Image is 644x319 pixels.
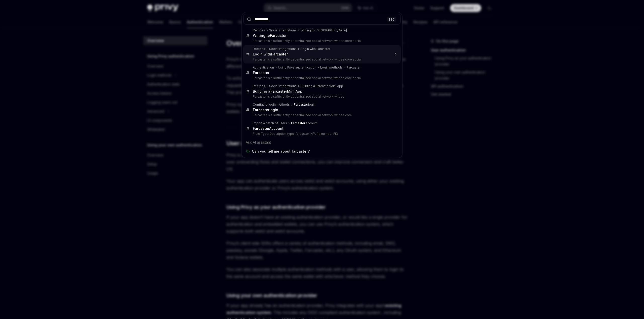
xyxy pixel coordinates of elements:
b: Farcaster [291,121,305,125]
p: Farcaster is a sufficiently decentralized social network whose core social [253,57,390,61]
div: Configure login methods [253,103,290,107]
div: Writing to [253,33,287,38]
div: Farcaster [347,66,360,70]
div: Using Privy authentication [278,66,316,70]
b: Farcaster [253,126,269,131]
div: Social integrations [269,47,297,51]
p: Farcaster is a sufficiently decentralized social network whose core social [253,39,390,43]
div: Login with Farcaster [301,47,330,51]
p: Farcaster is a sufficiently decentralized social network whose core social [253,76,390,80]
div: Import a batch of users [253,121,287,125]
div: login [294,103,315,107]
div: Writing to [GEOGRAPHIC_DATA] [301,28,347,32]
b: Farcaster [270,33,287,38]
b: Farcaster [271,52,288,56]
div: Building a Farcaster Mini App [301,84,343,88]
span: Can you tell me about farcaster? [252,149,310,154]
div: Recipes [253,84,265,88]
div: Recipes [253,28,265,32]
div: Recipes [253,47,265,51]
b: Farcaster [270,89,287,93]
div: Social integrations [269,84,297,88]
p: Farcaster is a sufficiently decentralized social network whose [253,95,390,99]
div: Account [291,121,317,125]
p: Field Type Description type 'farcaster' N/A fid number FID [253,132,390,136]
div: ESC [387,17,396,22]
div: Ask AI assistant [243,138,401,147]
div: Authentication [253,66,274,70]
div: Login methods [320,66,343,70]
b: Farcaster [253,71,269,75]
div: Login with [253,52,288,56]
b: Farcaster [294,103,308,106]
div: Building a Mini App [253,89,302,94]
p: Farcaster is a sufficiently decentralized social network whose core [253,113,390,117]
div: Social integrations [269,28,297,32]
b: Farcaster [253,108,269,112]
div: Account [253,126,284,131]
div: login [253,108,278,112]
